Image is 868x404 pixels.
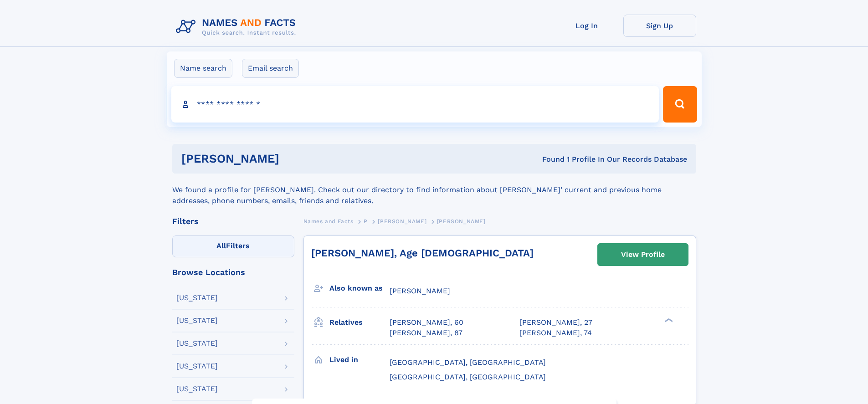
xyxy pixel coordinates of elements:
[176,363,218,370] div: [US_STATE]
[598,244,688,266] a: View Profile
[519,328,592,338] a: [PERSON_NAME], 74
[242,59,299,78] label: Email search
[176,294,218,302] div: [US_STATE]
[364,218,368,225] span: P
[172,15,303,39] img: Logo Names and Facts
[216,241,226,250] span: All
[311,247,534,259] a: [PERSON_NAME], Age [DEMOGRAPHIC_DATA]
[519,317,592,327] a: [PERSON_NAME], 27
[329,281,390,296] h3: Also known as
[390,317,463,327] a: [PERSON_NAME], 60
[176,340,218,347] div: [US_STATE]
[181,153,411,164] h1: [PERSON_NAME]
[378,215,426,227] a: [PERSON_NAME]
[172,268,294,276] div: Browse Locations
[390,373,546,381] span: [GEOGRAPHIC_DATA], [GEOGRAPHIC_DATA]
[303,215,354,227] a: Names and Facts
[172,174,696,206] div: We found a profile for [PERSON_NAME]. Check out our directory to find information about [PERSON_N...
[621,244,665,265] div: View Profile
[364,215,368,227] a: P
[663,317,673,323] div: ❯
[378,218,426,225] span: [PERSON_NAME]
[329,315,390,330] h3: Relatives
[411,154,687,164] div: Found 1 Profile In Our Records Database
[176,317,218,324] div: [US_STATE]
[174,59,232,78] label: Name search
[329,352,390,368] h3: Lived in
[623,15,696,37] a: Sign Up
[390,286,450,295] span: [PERSON_NAME]
[550,15,623,37] a: Log In
[172,217,294,225] div: Filters
[176,385,218,393] div: [US_STATE]
[390,358,546,367] span: [GEOGRAPHIC_DATA], [GEOGRAPHIC_DATA]
[437,218,486,225] span: [PERSON_NAME]
[171,86,659,123] input: search input
[172,235,294,257] label: Filters
[390,328,462,338] a: [PERSON_NAME], 87
[663,86,697,123] button: Search Button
